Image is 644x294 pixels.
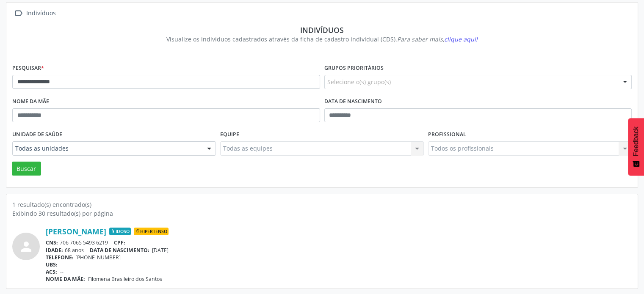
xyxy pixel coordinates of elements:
[46,254,74,261] span: TELEFONE:
[12,7,25,19] i: 
[152,247,169,254] span: [DATE]
[60,268,64,275] span: --
[220,128,239,141] label: Equipe
[444,35,478,43] span: clique aqui!
[46,261,58,268] span: UBS:
[12,128,62,141] label: Unidade de saúde
[46,261,632,268] div: --
[327,77,391,86] span: Selecione o(s) grupo(s)
[12,209,632,218] div: Exibindo 30 resultado(s) por página
[25,7,57,19] div: Indivíduos
[46,247,63,254] span: IDADE:
[46,268,57,275] span: ACS:
[46,275,85,283] span: NOME DA MÃE:
[19,239,34,254] i: person
[46,239,632,246] div: 706 7065 5493 6219
[12,162,41,176] button: Buscar
[109,228,131,235] span: Idoso
[88,275,162,283] span: Filomena Brasileiro dos Santos
[46,254,632,261] div: [PHONE_NUMBER]
[12,95,49,108] label: Nome da mãe
[114,239,125,246] span: CPF:
[12,200,632,209] div: 1 resultado(s) encontrado(s)
[632,126,640,156] span: Feedback
[12,7,57,19] a:  Indivíduos
[18,35,626,44] div: Visualize os indivíduos cadastrados através da ficha de cadastro individual (CDS).
[134,228,169,235] span: Hipertenso
[46,227,106,236] a: [PERSON_NAME]
[128,239,131,246] span: --
[46,239,58,246] span: CNS:
[324,62,384,75] label: Grupos prioritários
[90,247,149,254] span: DATA DE NASCIMENTO:
[46,247,632,254] div: 68 anos
[18,25,626,35] div: Indivíduos
[428,128,466,141] label: Profissional
[397,35,478,43] i: Para saber mais,
[15,144,199,153] span: Todas as unidades
[628,118,644,176] button: Feedback - Mostrar pesquisa
[324,95,382,108] label: Data de nascimento
[12,62,44,75] label: Pesquisar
